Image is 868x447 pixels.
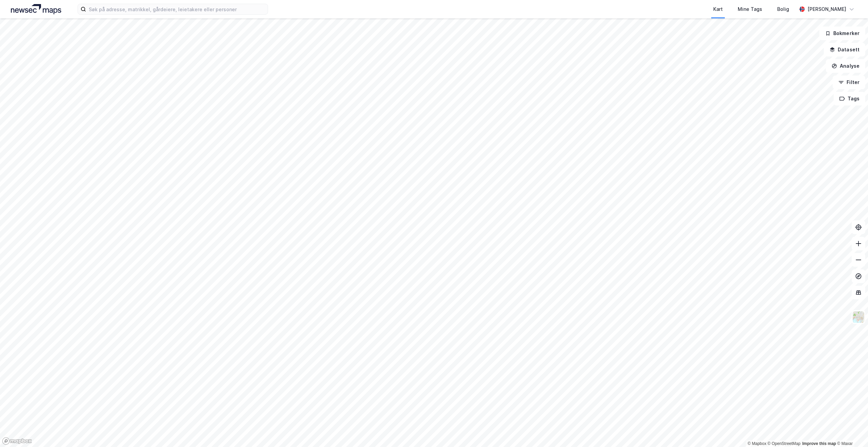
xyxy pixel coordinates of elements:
div: [PERSON_NAME] [807,5,846,13]
button: Bokmerker [819,27,865,40]
button: Tags [834,92,865,105]
button: Datasett [824,43,865,56]
a: Mapbox [748,441,766,446]
div: Kontrollprogram for chat [834,414,868,447]
img: logo.a4113a55bc3d86da70a041830d287a7e.svg [11,4,61,14]
div: Bolig [777,5,789,13]
button: Filter [833,76,865,89]
a: Mapbox homepage [2,437,32,445]
a: Improve this map [802,441,836,446]
div: Mine Tags [738,5,762,13]
a: OpenStreetMap [768,441,801,446]
div: Kart [713,5,723,13]
iframe: Chat Widget [834,414,868,447]
input: Søk på adresse, matrikkel, gårdeiere, leietakere eller personer [86,4,268,14]
button: Analyse [826,59,865,73]
img: Z [852,311,865,324]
